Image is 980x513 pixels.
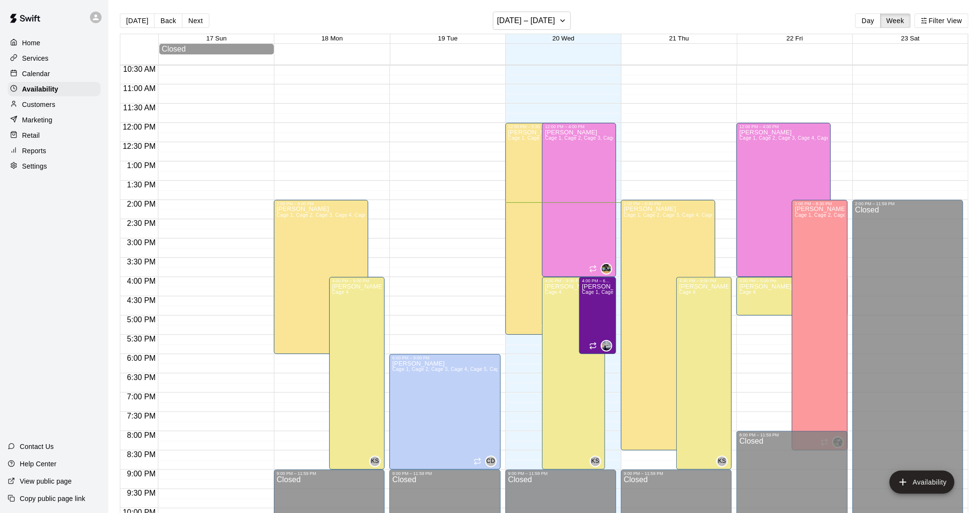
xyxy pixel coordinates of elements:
div: 2:00 PM – 11:59 PM [855,201,960,206]
div: 6:00 PM – 9:00 PM: Available [389,354,500,470]
span: CD [486,457,495,466]
div: 8:00 PM – 11:59 PM [739,433,844,437]
span: 8:00 PM [125,431,158,439]
span: 4:00 PM [125,277,158,285]
a: Marketing [8,113,101,127]
img: Kendall Bentley [602,264,611,274]
a: Customers [8,97,101,112]
button: add [890,471,954,494]
div: 4:00 PM – 5:00 PM: Available [736,277,847,316]
div: 4:00 PM – 9:00 PM [332,278,382,283]
button: 19 Tue [438,35,458,42]
span: 11:30 AM [121,104,158,112]
span: Cage 1, Cage 2, Cage 3, Cage 4, Cage 5, Cage 6, Cage 7, Cage 8 [624,212,777,218]
p: Calendar [22,69,50,79]
div: Home [8,36,101,50]
span: Recurring availability [589,265,597,273]
button: [DATE] [120,13,155,28]
div: 4:00 PM – 9:00 PM: Available [329,277,385,470]
div: Availability [8,82,101,96]
span: 2:00 PM [125,200,158,208]
a: Reports [8,144,101,158]
span: Recurring availability [589,342,597,350]
button: 21 Thu [669,35,689,42]
div: 9:00 PM – 11:59 PM [277,471,382,476]
span: Cage 4 [332,289,348,295]
p: View public page [20,476,72,486]
img: Wells Jones [602,341,611,351]
div: 12:00 PM – 5:30 PM: Available [505,123,568,335]
span: 10:30 AM [121,65,158,73]
span: KS [591,457,599,466]
div: 4:00 PM – 6:00 PM [582,278,613,283]
button: 23 Sat [901,35,920,42]
div: 9:00 PM – 11:59 PM [508,471,613,476]
button: 20 Wed [553,35,575,42]
div: 9:00 PM – 11:59 PM [624,471,729,476]
div: 2:00 PM – 6:00 PM: Available [274,200,368,354]
h6: [DATE] – [DATE] [497,14,555,27]
button: Filter View [915,13,968,28]
div: 4:00 PM – 6:00 PM: Available [579,277,616,354]
p: Contact Us [20,442,54,451]
div: Closed [162,45,271,53]
a: Calendar [8,66,101,81]
button: 17 Sun [206,35,227,42]
span: KS [371,457,379,466]
a: Retail [8,128,101,143]
span: 6:30 PM [125,373,158,381]
div: 4:00 PM – 9:00 PM [679,278,729,283]
span: Recurring availability [474,458,481,465]
button: Day [855,13,880,28]
div: Kamron Smith [590,456,601,467]
p: Services [22,53,49,63]
div: Wells Jones [601,340,612,352]
span: 6:00 PM [125,354,158,362]
button: Next [182,13,209,28]
div: 9:00 PM – 11:59 PM [392,471,497,476]
span: 11:00 AM [121,84,158,92]
div: 12:00 PM – 4:00 PM [545,124,613,129]
div: 12:00 PM – 5:30 PM [508,124,566,129]
div: 6:00 PM – 9:00 PM [392,355,497,360]
p: Settings [22,161,47,171]
a: Settings [8,159,101,173]
span: 8:30 PM [125,450,158,459]
span: 5:30 PM [125,335,158,343]
span: Cage 4 [545,289,561,295]
span: 2:30 PM [125,219,158,227]
button: 18 Mon [322,35,343,42]
span: Cage 4 [679,289,696,295]
p: Help Center [20,459,56,469]
div: Kamron Smith [369,456,381,467]
span: 4:30 PM [125,296,158,304]
div: 4:00 PM – 9:00 PM: Available [676,277,732,470]
p: Retail [22,131,40,140]
span: 22 Fri [787,35,803,42]
span: Cage 1, Cage 2, Cage 3, Cage 4, Cage 5, Cage 6, Cage 7, Cage 8 [739,135,892,141]
div: 4:00 PM – 9:00 PM: Available [542,277,605,470]
div: 2:00 PM – 6:00 PM [277,201,365,206]
div: Kamron Smith [716,456,728,467]
span: Cage 4 [739,289,756,295]
span: KS [718,457,726,466]
span: Cage 1, Cage 2, Cage 3, Cage 4, Cage 5, Cage 6, Cage 7, Cage 8 [392,367,545,372]
p: Reports [22,146,46,156]
div: 2:00 PM – 8:30 PM: Available [792,200,847,450]
p: Home [22,38,40,48]
span: Cage 1, Cage 2, Cage 3, Cage 4, Cage 5, Cage 6, Cage 7, Cage 8, Cage 9, Cage 10, Cage 11, Cage 12... [582,289,841,295]
div: 4:00 PM – 9:00 PM [545,278,602,283]
a: Services [8,51,101,66]
span: Recurring availability [541,323,549,330]
p: Marketing [22,115,52,125]
button: [DATE] – [DATE] [493,12,571,30]
span: Cage 1, Cage 2, Cage 3, Cage 4, Cage 5, Cage 6, Cage 7, Cage 8 [277,212,430,218]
